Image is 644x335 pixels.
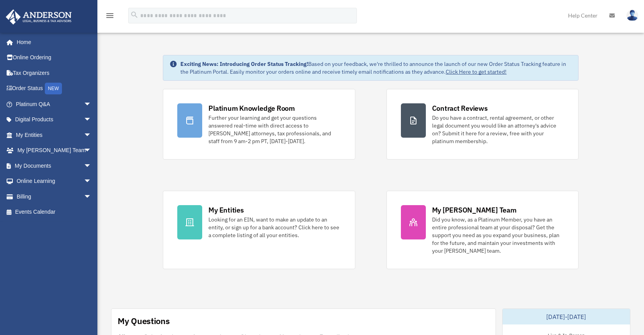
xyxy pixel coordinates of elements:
[432,103,488,113] div: Contract Reviews
[105,14,115,20] a: menu
[208,205,243,215] div: My Entities
[105,11,115,20] i: menu
[84,112,99,128] span: arrow_drop_down
[180,60,308,67] strong: Exciting News: Introducing Order Status Tracking!
[5,81,103,97] a: Order StatusNEW
[432,216,564,255] div: Did you know, as a Platinum Member, you have an entire professional team at your disposal? Get th...
[84,174,99,190] span: arrow_drop_down
[5,50,103,66] a: Online Ordering
[84,127,99,143] span: arrow_drop_down
[386,89,579,160] a: Contract Reviews Do you have a contract, rental agreement, or other legal document you would like...
[5,158,103,174] a: My Documentsarrow_drop_down
[45,83,62,94] div: NEW
[118,315,170,327] div: My Questions
[5,127,103,143] a: My Entitiesarrow_drop_down
[432,205,517,215] div: My [PERSON_NAME] Team
[180,60,572,76] div: Based on your feedback, we're thrilled to announce the launch of our new Order Status Tracking fe...
[84,96,99,112] span: arrow_drop_down
[432,114,564,145] div: Do you have a contract, rental agreement, or other legal document you would like an attorney's ad...
[5,189,103,204] a: Billingarrow_drop_down
[84,158,99,174] span: arrow_drop_down
[5,143,103,158] a: My [PERSON_NAME] Teamarrow_drop_down
[5,174,103,189] a: Online Learningarrow_drop_down
[5,96,103,112] a: Platinum Q&Aarrow_drop_down
[5,204,103,220] a: Events Calendar
[5,112,103,128] a: Digital Productsarrow_drop_down
[208,103,295,113] div: Platinum Knowledge Room
[5,34,99,50] a: Home
[4,9,74,25] img: Anderson Advisors Platinum Portal
[208,216,341,239] div: Looking for an EIN, want to make an update to an entity, or sign up for a bank account? Click her...
[208,114,341,145] div: Further your learning and get your questions answered real-time with direct access to [PERSON_NAM...
[626,10,638,21] img: User Pic
[5,65,103,81] a: Tax Organizers
[84,189,99,205] span: arrow_drop_down
[386,191,579,269] a: My [PERSON_NAME] Team Did you know, as a Platinum Member, you have an entire professional team at...
[163,191,355,269] a: My Entities Looking for an EIN, want to make an update to an entity, or sign up for a bank accoun...
[163,89,355,160] a: Platinum Knowledge Room Further your learning and get your questions answered real-time with dire...
[446,68,506,75] a: Click Here to get started!
[503,309,630,324] div: [DATE]-[DATE]
[84,143,99,159] span: arrow_drop_down
[130,11,139,19] i: search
